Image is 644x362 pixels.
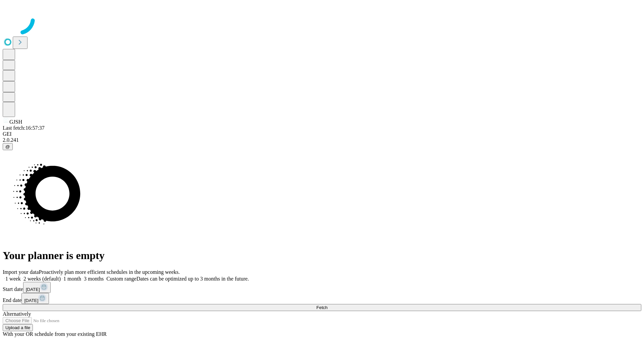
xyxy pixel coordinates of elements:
[23,276,61,282] span: 2 weeks (default)
[3,293,641,304] div: End date
[3,282,641,293] div: Start date
[137,276,249,282] span: Dates can be optimized up to 3 months in the future.
[21,293,49,304] button: [DATE]
[24,298,38,303] span: [DATE]
[3,304,641,311] button: Fetch
[3,131,641,137] div: GEI
[106,276,136,282] span: Custom range
[63,276,81,282] span: 1 month
[3,137,641,143] div: 2.0.241
[5,276,21,282] span: 1 week
[26,287,40,292] span: [DATE]
[84,276,104,282] span: 3 months
[39,269,180,275] span: Proactively plan more efficient schedules in the upcoming weeks.
[3,269,39,275] span: Import your data
[3,311,31,317] span: Alternatively
[23,282,51,293] button: [DATE]
[3,324,33,331] button: Upload a file
[3,331,107,337] span: With your OR schedule from your existing EHR
[3,125,45,131] span: Last fetch: 16:57:37
[3,249,641,262] h1: Your planner is empty
[3,143,13,150] button: @
[9,119,22,125] span: GJSH
[316,305,327,310] span: Fetch
[5,144,10,149] span: @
